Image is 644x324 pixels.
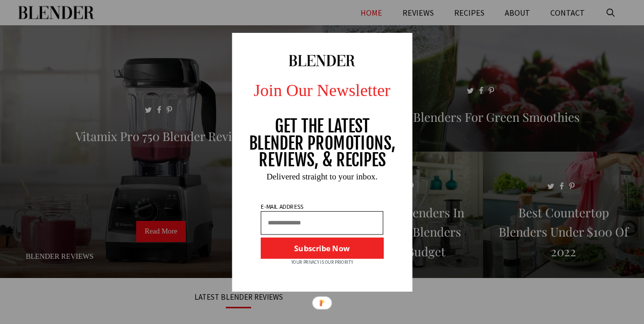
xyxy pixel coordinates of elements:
button: Subscribe Now [261,237,383,258]
p: E-MAIL ADDRESS [260,203,304,209]
p: Delivered straight to your inbox. [223,172,421,180]
p: YOUR PRIVACY IS OUR PRIORITY [291,258,353,265]
p: GET THE LATEST BLENDER PROMOTIONS, REVIEWS, & RECIPES [249,118,396,169]
p: Join Our Newsletter [223,77,421,103]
